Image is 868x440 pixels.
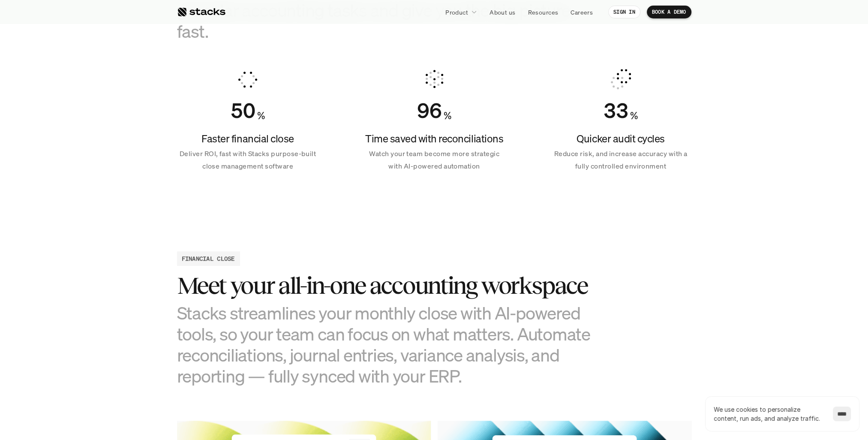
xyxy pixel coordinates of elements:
a: Resources [523,4,563,20]
a: BOOK A DEMO [647,6,691,18]
a: Privacy Policy [101,199,139,205]
p: Deliver ROI, fast with Stacks purpose-built close management software [177,148,318,172]
p: About us [490,8,515,17]
p: Careers [571,8,593,17]
h4: Faster financial close [177,132,318,146]
div: Counter ends at 96 [417,98,442,123]
p: Reduce risk, and increase accuracy with a fully controlled environment [550,148,691,172]
a: About us [484,4,520,20]
h4: % [630,108,638,123]
div: Counter ends at 33 [604,98,628,123]
h4: Time saved with reconciliations [363,132,505,146]
a: Careers [565,4,598,20]
p: SIGN IN [613,9,635,15]
div: Counter ends at 50 [231,98,255,123]
h3: Stacks streamlines your monthly close with AI-powered tools, so your team can focus on what matte... [177,302,606,387]
h3: Meet your all-in-one accounting workspace [177,272,606,299]
p: Resources [528,8,558,17]
p: Product [445,8,468,17]
p: Watch your team become more strategic with AI-powered automation [363,148,505,172]
p: We use cookies to personalize content, run ads, and analyze traffic. [714,405,824,423]
h4: % [257,108,265,123]
h2: FINANCIAL CLOSE [182,254,235,263]
h4: % [444,108,451,123]
h4: Quicker audit cycles [550,132,691,146]
a: SIGN IN [608,6,640,18]
p: BOOK A DEMO [652,9,686,15]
